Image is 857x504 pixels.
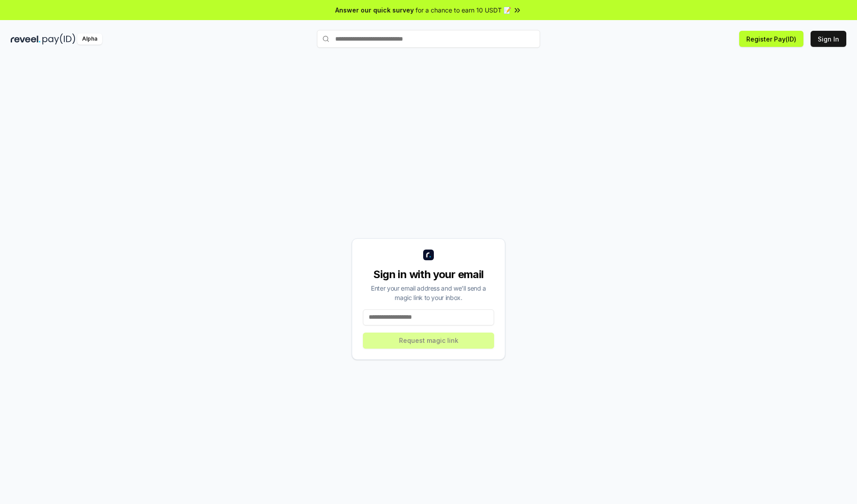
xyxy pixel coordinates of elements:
div: Sign in with your email [363,267,494,282]
span: Answer our quick survey [335,5,414,15]
img: pay_id [42,33,75,45]
img: logo_small [423,250,434,260]
img: reveel_dark [11,33,41,45]
div: Enter your email address and we’ll send a magic link to your inbox. [363,283,494,302]
div: Alpha [77,33,102,45]
button: Sign In [811,31,846,47]
span: for a chance to earn 10 USDT 📝 [416,5,511,15]
button: Register Pay(ID) [739,31,803,47]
